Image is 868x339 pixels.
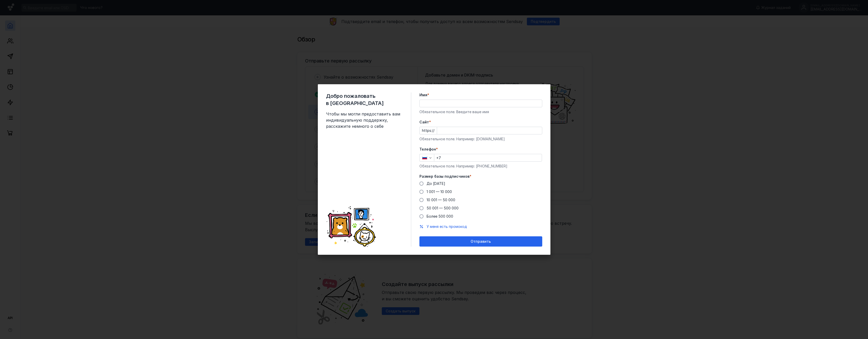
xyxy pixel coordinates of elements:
[419,109,542,114] div: Обязательное поле. Введите ваше имя
[419,147,436,152] span: Телефон
[419,120,429,125] span: Cайт
[419,164,542,169] div: Обязательное поле. Например: [PHONE_NUMBER]
[427,206,459,210] span: 50 001 — 500 000
[419,136,542,142] div: Обязательное поле. Например: [DOMAIN_NAME]
[326,111,403,129] span: Чтобы мы могли предоставить вам индивидуальную поддержку, расскажите немного о себе
[419,92,427,98] span: Имя
[427,181,445,186] span: До [DATE]
[419,174,470,179] span: Размер базы подписчиков
[427,198,455,202] span: 10 001 — 50 000
[427,214,453,218] span: Более 500 000
[427,224,467,229] span: У меня есть промокод
[427,224,467,229] button: У меня есть промокод
[427,189,452,194] span: 1 001 — 10 000
[326,92,403,107] span: Добро пожаловать в [GEOGRAPHIC_DATA]
[471,239,491,244] span: Отправить
[419,236,542,247] button: Отправить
